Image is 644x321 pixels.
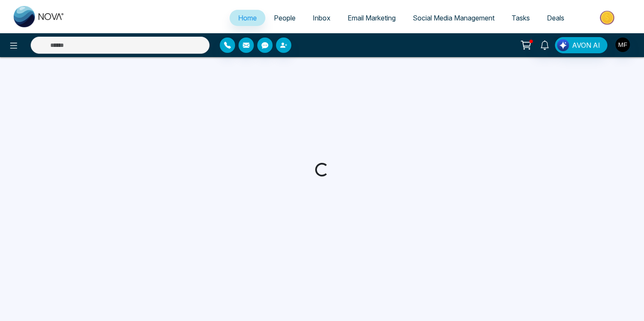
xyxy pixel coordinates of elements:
a: Social Media Management [404,10,503,26]
img: Nova CRM Logo [14,6,65,27]
span: Home [238,14,257,22]
span: Email Marketing [348,14,396,22]
span: People [274,14,296,22]
span: Tasks [512,14,530,22]
span: Deals [547,14,564,22]
span: AVON AI [572,40,600,50]
a: People [265,10,304,26]
a: Email Marketing [339,10,404,26]
a: Inbox [304,10,339,26]
button: AVON AI [555,37,607,53]
span: Inbox [313,14,331,22]
img: User Avatar [615,38,630,52]
a: Home [230,10,265,26]
img: Market-place.gif [577,8,639,27]
span: Social Media Management [413,14,494,22]
a: Tasks [503,10,538,26]
img: Lead Flow [557,39,569,51]
a: Deals [538,10,573,26]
